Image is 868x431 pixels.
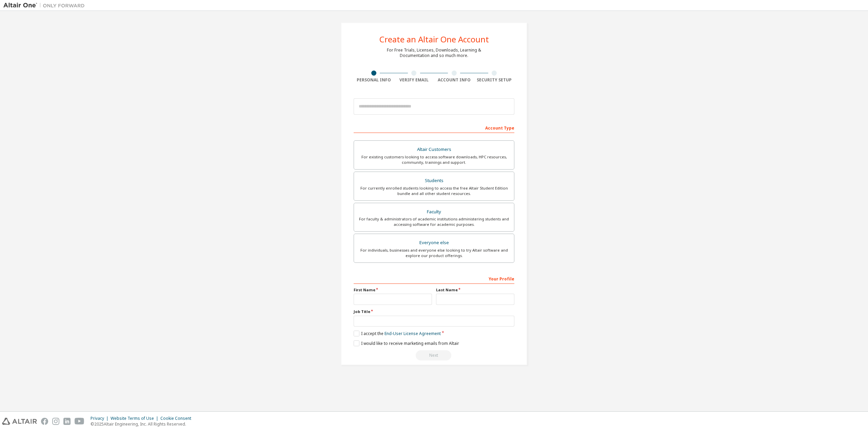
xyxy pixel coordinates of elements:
[354,350,514,360] div: Read and acccept EULA to continue
[52,418,59,425] img: instagram.svg
[2,418,37,425] img: altair_logo.svg
[354,122,514,133] div: Account Type
[358,238,510,248] div: Everyone else
[358,207,510,217] div: Faculty
[358,248,510,258] div: For individuals, businesses and everyone else looking to try Altair software and explore our prod...
[63,418,71,425] img: linkedin.svg
[358,145,510,154] div: Altair Customers
[91,416,111,421] div: Privacy
[354,273,514,284] div: Your Profile
[358,154,510,165] div: For existing customers looking to access software downloads, HPC resources, community, trainings ...
[474,77,515,83] div: Security Setup
[387,47,481,58] div: For Free Trials, Licenses, Downloads, Learning & Documentation and so much more.
[354,309,514,314] label: Job Title
[75,418,84,425] img: youtube.svg
[91,421,195,427] p: © 2025 Altair Engineering, Inc. All Rights Reserved.
[354,77,394,83] div: Personal Info
[358,176,510,185] div: Students
[379,35,489,43] div: Create an Altair One Account
[354,331,441,336] label: I accept the
[354,287,432,293] label: First Name
[354,340,459,346] label: I would like to receive marketing emails from Altair
[436,287,514,293] label: Last Name
[358,216,510,227] div: For faculty & administrators of academic institutions administering students and accessing softwa...
[3,2,88,9] img: Altair One
[394,77,434,83] div: Verify Email
[41,418,48,425] img: facebook.svg
[160,416,195,421] div: Cookie Consent
[434,77,474,83] div: Account Info
[358,185,510,196] div: For currently enrolled students looking to access the free Altair Student Edition bundle and all ...
[111,416,160,421] div: Website Terms of Use
[384,331,441,336] a: End-User License Agreement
